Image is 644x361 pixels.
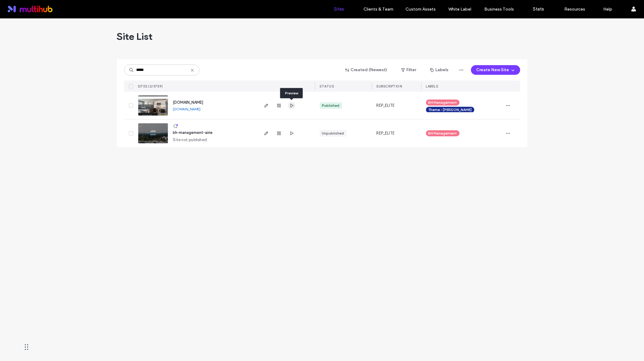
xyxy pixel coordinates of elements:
[25,338,28,356] div: Drag
[320,84,334,88] span: STATUS
[173,137,207,143] span: Site not published
[322,131,344,136] div: Unpublished
[425,65,454,75] button: Labels
[406,7,436,12] label: Custom Assets
[173,100,203,105] a: [DOMAIN_NAME]
[117,30,153,43] span: Site List
[428,100,457,105] span: BH Management
[340,65,393,75] button: Created (Newest)
[376,130,395,136] span: REP_ELITE
[376,84,402,88] span: SUBSCRIPTION
[533,6,544,12] label: Stats
[426,84,438,88] span: LABELS
[376,103,395,109] span: REP_ELITE
[138,84,163,88] span: SITES (2/3759)
[364,7,393,12] label: Clients & Team
[428,107,472,112] span: Theme - [PERSON_NAME]
[449,7,472,12] label: White Label
[173,107,201,111] a: [DOMAIN_NAME]
[428,131,457,136] span: BH Management
[564,7,585,12] label: Resources
[471,65,520,75] button: Create New Site
[485,7,514,12] label: Business Tools
[395,65,422,75] button: Filter
[604,7,613,12] label: Help
[322,103,340,108] div: Published
[280,88,303,98] div: Preview
[173,130,213,135] a: bh-management-airie
[334,6,344,12] label: Sites
[14,4,26,10] span: Help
